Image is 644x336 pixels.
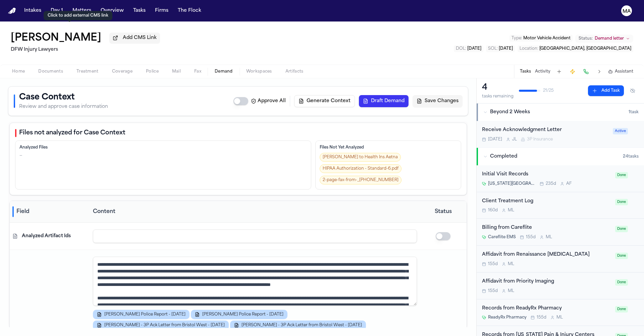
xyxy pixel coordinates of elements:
span: Location : [520,47,538,51]
span: [PERSON_NAME] - 3P Ack Letter from Bristol West - [DATE] [104,323,225,328]
span: SOL : [488,47,498,51]
button: Activity [535,69,550,74]
button: Tasks [520,69,531,74]
th: Status [420,201,467,223]
button: Matters [70,5,94,17]
span: Add CMS Link [123,35,157,41]
span: Artifacts [285,69,304,74]
button: Overview [98,5,126,17]
button: [PERSON_NAME] - 3P Ack Letter from Bristol West - [DATE] [93,321,229,330]
button: [PERSON_NAME] Police Report - [DATE] [191,310,287,319]
button: Tasks [130,5,148,17]
span: M L [508,208,514,213]
button: Save Changes [413,95,463,107]
div: Files Not Yet Analyzed [320,145,457,150]
button: Draft Demand [359,95,409,107]
span: Police [146,69,159,74]
div: Affidavit from Priority Imaging [482,278,611,286]
span: [PERSON_NAME] - 3P Ack Letter from Bristol West - [DATE] [241,323,362,328]
button: Add Task [554,67,564,76]
span: Status: [579,36,593,41]
button: Hide completed tasks (⌘⇧H) [627,85,639,96]
button: [PERSON_NAME] Police Report - [DATE] [93,310,190,319]
span: [GEOGRAPHIC_DATA], [GEOGRAPHIC_DATA] [539,47,631,51]
span: M L [508,261,514,267]
span: DOL : [456,47,466,51]
span: [PERSON_NAME] Police Report - [DATE] [104,312,185,317]
span: 21 / 25 [543,88,554,93]
a: [PERSON_NAME] to Health Ins Aetna [320,153,401,162]
div: Open task: Billing from Careflite [477,219,644,246]
span: Coverage [112,69,132,74]
p: Click to add external CMS link [48,13,108,18]
label: Approve All [251,98,286,104]
span: Documents [38,69,63,74]
span: Done [615,172,628,178]
button: Change status from Demand letter [575,35,633,43]
div: Client Treatment Log [482,198,611,205]
div: tasks remaining [482,94,514,99]
div: Field [12,206,88,217]
button: Edit SOL: 2026-12-01 [486,45,515,52]
span: Assistant [615,69,633,74]
span: Analyzed Artifact Ids [22,233,71,240]
span: Motor Vehicle Accident [523,36,571,40]
button: Add CMS Link [109,33,160,43]
a: 2-page-fax-from-_[PHONE_NUMBER] [320,176,401,184]
div: Open task: Records from ReadyRx Pharmacy [477,299,644,326]
span: Beyond 2 Weeks [490,109,530,116]
h1: Case Context [19,92,108,103]
div: Analyzed Files [19,145,307,150]
span: J L [512,137,517,142]
h1: [PERSON_NAME] [11,32,101,44]
span: [PERSON_NAME] Police Report - [DATE] [202,312,283,317]
button: Assistant [608,69,633,74]
span: [DATE] [499,47,513,51]
button: Intakes [21,5,44,17]
div: Open task: Affidavit from Priority Imaging [477,272,644,299]
div: Open task: Receive Acknowledgment Letter [477,121,644,148]
a: HIPAA Authorization - Standard-6.pdf [320,164,401,173]
h2: Files not analyzed for Case Context [19,128,125,138]
span: Completed [490,153,517,160]
span: 155d [526,235,536,240]
button: Add Task [588,85,624,96]
button: Completed24tasks [477,148,644,165]
span: Done [615,306,628,312]
span: Done [615,226,628,232]
button: Day 1 [48,5,66,17]
span: 160d [488,208,498,213]
button: Edit matter name [11,32,101,44]
span: 24 task s [623,154,639,159]
span: Demand letter [595,36,624,41]
div: Records from ReadyRx Pharmacy [482,305,611,312]
span: M L [556,315,563,320]
button: Edit Location: Crandall, TX [518,45,633,52]
p: Review and approve case information [19,103,108,110]
span: Mail [172,69,181,74]
button: Firms [152,5,171,17]
th: Content [90,201,420,223]
span: Fax [194,69,201,74]
span: 235d [546,181,556,186]
button: Create Immediate Task [568,67,577,76]
span: Workspaces [246,69,272,74]
span: M L [508,288,514,294]
div: — [19,153,22,158]
a: The Flock [175,5,204,17]
span: A F [566,181,572,186]
text: MA [623,9,631,14]
button: Generate Context [294,95,355,107]
span: [DATE] [467,47,481,51]
span: Done [615,279,628,286]
div: Billing from Careflite [482,224,611,232]
span: M L [546,235,552,240]
a: Home [8,8,16,14]
button: Edit Type: Motor Vehicle Accident [509,35,573,42]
